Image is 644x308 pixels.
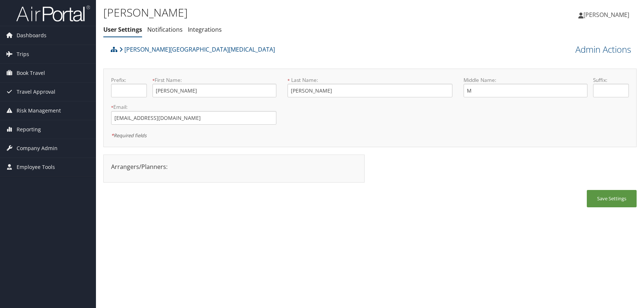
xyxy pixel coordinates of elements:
[103,25,142,34] a: User Settings
[17,26,47,45] span: Dashboards
[17,83,55,101] span: Travel Approval
[111,132,147,139] em: Required fields
[587,190,637,207] button: Save Settings
[103,5,459,20] h1: [PERSON_NAME]
[17,120,41,139] span: Reporting
[578,4,637,26] a: [PERSON_NAME]
[17,64,45,82] span: Book Travel
[111,76,147,84] label: Prefix:
[593,76,629,84] label: Suffix:
[188,25,222,34] a: Integrations
[106,162,362,171] div: Arrangers/Planners:
[464,76,588,84] label: Middle Name:
[575,43,631,56] a: Admin Actions
[147,25,183,34] a: Notifications
[583,11,629,19] span: [PERSON_NAME]
[287,76,453,84] label: Last Name:
[16,5,90,22] img: airportal-logo.png
[17,158,55,176] span: Employee Tools
[17,101,61,120] span: Risk Management
[17,139,58,158] span: Company Admin
[119,42,275,57] a: [PERSON_NAME][GEOGRAPHIC_DATA][MEDICAL_DATA]
[152,76,276,84] label: First Name:
[17,45,29,63] span: Trips
[111,103,276,111] label: Email:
